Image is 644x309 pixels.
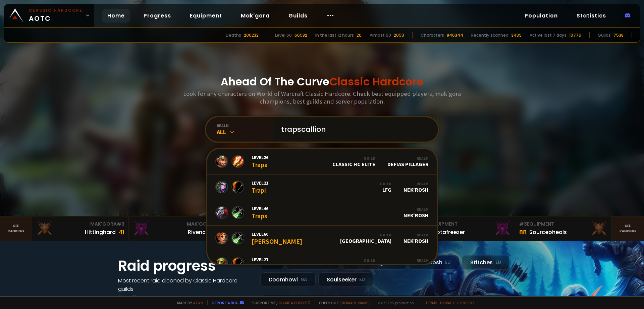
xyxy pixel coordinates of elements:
a: Guilds [283,9,313,23]
a: Buy me a coffee [277,300,311,305]
div: Guild [380,181,391,186]
h1: Raid progress [118,255,252,276]
span: AOTC [29,7,83,24]
h3: Look for any characters on World of Warcraft Classic Hardcore. Check best equipped players, mak'g... [180,90,464,105]
div: 10776 [569,32,581,38]
input: Search a character... [277,117,430,142]
a: [DOMAIN_NAME] [340,300,370,305]
span: Level 46 [252,205,268,211]
div: Characters [421,32,444,38]
div: Soulseeker [318,272,373,287]
div: All [217,128,273,136]
h1: Ahead Of The Curve [221,74,423,90]
a: Equipment [184,9,227,23]
span: Level 26 [252,154,268,160]
div: Nek'Rosh [404,207,429,219]
div: Notafreezer [433,228,465,236]
div: Nek'Rosh [404,181,429,193]
a: Progress [138,9,176,23]
div: Nek'Rosh [409,255,459,270]
div: Trapd [252,257,268,271]
h4: Most recent raid cleaned by Classic Hardcore guilds [118,276,252,293]
div: 66582 [294,32,307,38]
div: Trapa [252,154,268,169]
div: Guilds [598,32,611,38]
div: In the last 12 hours [315,32,354,38]
a: Report a bug [212,300,238,305]
div: Stitches [462,255,509,270]
a: Home [102,9,130,23]
div: Classic HC Elite [332,156,375,167]
a: Consent [457,300,475,305]
a: Level27TrapdGuildKnights TemplarRealmDefias Pillager [207,251,437,277]
div: Level 60 [275,32,292,38]
div: Realm [404,207,429,212]
div: Defias Pillager [387,156,429,167]
div: Realm [404,181,429,186]
a: Level26TrapaGuildClassic HC EliteRealmDefias Pillager [207,149,437,175]
span: # 3 [117,221,124,227]
div: Realm [387,156,429,161]
div: Nek'Rosh [404,232,429,244]
div: Traps [252,205,268,220]
span: Made by [173,300,203,305]
span: Classic Hardcore [329,74,423,89]
a: Classic HardcoreAOTC [4,4,94,27]
a: Seeranking [612,217,644,241]
div: Equipment [423,221,511,228]
span: Level 27 [252,257,268,263]
a: See all progress [118,294,162,301]
a: Terms [425,300,437,305]
span: Checkout [315,300,370,305]
div: Hittinghard [85,228,116,236]
small: EU [445,259,451,266]
div: Mak'Gora [133,221,221,228]
div: Deaths [226,32,241,38]
small: Classic Hardcore [29,7,83,13]
div: 88 [519,228,527,237]
a: Level46TrapsRealmNek'Rosh [207,200,437,226]
span: Level 60 [252,231,302,237]
div: LFG [380,181,391,193]
small: EU [359,276,365,283]
div: 2059 [394,32,404,38]
span: # 3 [519,221,527,227]
div: Realm [387,258,429,263]
div: 41 [118,228,124,237]
div: Realm [404,232,429,237]
a: Mak'Gora#3Hittinghard41 [32,217,129,241]
div: 7538 [613,32,624,38]
div: Guild [332,156,375,161]
small: EU [495,259,501,266]
a: Privacy [440,300,454,305]
div: Rivench [188,228,209,236]
span: v. d752d5 - production [374,300,414,305]
div: Recently scanned [471,32,508,38]
div: realm [217,123,273,128]
div: Doomhowl [260,272,316,287]
span: Support me, [248,300,311,305]
small: NA [301,276,307,283]
div: Guild [329,258,375,263]
div: [GEOGRAPHIC_DATA] [340,232,391,244]
div: Active last 7 days [530,32,567,38]
a: Level60[PERSON_NAME]Guild[GEOGRAPHIC_DATA]RealmNek'Rosh [207,226,437,251]
a: Mak'Gora#2Rivench100 [129,217,225,241]
div: 846344 [447,32,463,38]
div: Trapi [252,180,268,194]
div: Sourceoheals [529,228,567,236]
a: Level21TrapiGuildLFGRealmNek'Rosh [207,175,437,200]
div: [PERSON_NAME] [252,231,302,245]
div: 206232 [244,32,259,38]
div: Almost 60 [370,32,391,38]
a: Statistics [571,9,611,23]
span: Level 21 [252,180,268,186]
a: #3Equipment88Sourceoheals [515,217,612,241]
div: Mak'Gora [36,221,124,228]
div: Guild [340,232,391,237]
div: 3439 [511,32,522,38]
a: #2Equipment88Notafreezer [419,217,515,241]
a: Mak'gora [235,9,275,23]
div: Equipment [519,221,607,228]
a: a fan [193,300,203,305]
